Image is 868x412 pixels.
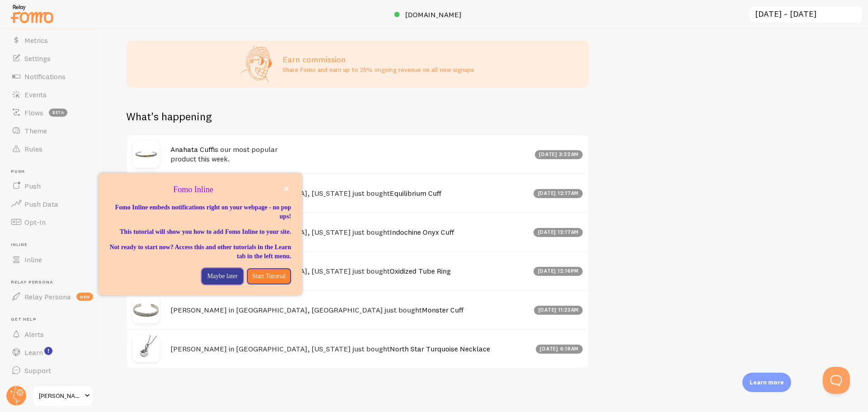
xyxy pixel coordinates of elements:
a: Anahata Cuff [170,145,215,154]
p: This tutorial will show you how to add Fomo Inline to your site. [109,227,291,237]
span: Learn [24,348,43,357]
span: Alerts [24,330,44,339]
h4: is our most popular product this week. [170,145,529,163]
div: [DATE] 11:23am [534,306,583,315]
span: Push Data [24,199,58,208]
button: close, [282,184,291,194]
span: Push [11,169,99,175]
h2: What's happening [126,109,212,123]
span: beta [49,109,67,117]
p: Not ready to start now? Access this and other tutorials in the Learn tab in the left menu. [109,243,291,261]
a: Settings [5,49,99,67]
span: [PERSON_NAME] [39,390,82,401]
span: Events [24,90,47,99]
span: Theme [24,126,47,135]
button: Maybe later [202,268,243,284]
span: Notifications [24,72,66,81]
a: [PERSON_NAME] [33,385,94,407]
a: Theme [5,122,99,140]
span: Relay Persona [11,279,99,285]
span: new [76,293,93,301]
a: Indochine Onyx Cuff [390,227,454,237]
h3: Earn commission [283,54,474,65]
h4: [PERSON_NAME] in [GEOGRAPHIC_DATA], [US_STATE] just bought [170,266,528,276]
div: Learn more [742,373,791,392]
a: Relay Persona new [5,288,99,306]
a: Push [5,177,99,195]
span: Rules [24,144,42,153]
p: Start Tutorial [252,272,286,281]
h4: [PERSON_NAME] in [GEOGRAPHIC_DATA], [US_STATE] just bought [170,227,528,237]
div: Fomo Inline [99,173,302,295]
button: Start Tutorial [247,268,291,284]
h4: [PERSON_NAME] in [GEOGRAPHIC_DATA], [US_STATE] just bought [170,344,530,354]
a: Events [5,85,99,104]
span: Flows [24,108,43,117]
a: Learn [5,343,99,361]
a: Equilibrium Cuff [390,189,441,198]
h4: [PERSON_NAME] in [GEOGRAPHIC_DATA], [GEOGRAPHIC_DATA] just bought [170,305,528,315]
a: Alerts [5,325,99,343]
p: Fomo Inline embeds notifications right on your webpage - no pop ups! [109,203,291,221]
p: Learn more [750,378,784,387]
a: Metrics [5,31,99,49]
a: Notifications [5,67,99,85]
a: Monster Cuff [422,305,463,314]
span: Inline [11,242,99,248]
a: North Star Turquoise Necklace [390,344,490,353]
p: Maybe later [207,272,237,281]
img: fomo-relay-logo-orange.svg [9,2,55,25]
div: [DATE] 6:18am [536,345,583,354]
span: Metrics [24,36,48,45]
div: [DATE] 3:22am [535,150,583,159]
iframe: Help Scout Beacon - Open [823,367,850,394]
a: Push Data [5,195,99,213]
span: Inline [24,255,42,264]
span: Support [24,366,51,375]
div: [DATE] 12:17am [533,228,583,237]
p: Fomo Inline [109,184,291,196]
svg: <p>Watch New Feature Tutorials!</p> [44,347,52,355]
a: Opt-In [5,213,99,231]
p: Share Fomo and earn up to 25% ongoing revenue on all new signups [283,65,474,74]
span: Opt-In [24,218,46,227]
span: Get Help [11,317,99,322]
span: Relay Persona [24,292,71,301]
a: Flows beta [5,104,99,122]
a: Inline [5,251,99,269]
span: Settings [24,54,51,63]
a: Oxidized Tube Ring [390,266,451,275]
span: Push [24,181,41,190]
a: Support [5,361,99,379]
div: [DATE] 12:16pm [533,267,583,276]
div: [DATE] 12:17am [533,189,583,198]
a: Rules [5,140,99,158]
h4: [PERSON_NAME] in [GEOGRAPHIC_DATA], [US_STATE] just bought [170,189,528,198]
